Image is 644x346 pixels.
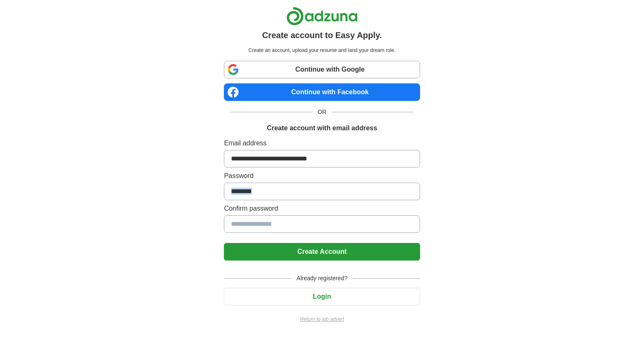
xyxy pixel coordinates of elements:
[224,61,420,78] a: Continue with Google
[224,171,420,181] label: Password
[262,29,382,41] h1: Create account to Easy Apply.
[267,123,377,133] h1: Create account with email address
[286,7,358,26] img: Adzuna logo
[291,274,352,283] span: Already registered?
[224,204,420,214] label: Confirm password
[224,293,420,300] a: Login
[224,288,420,305] button: Login
[224,138,420,148] label: Email address
[226,46,418,54] p: Create an account, upload your resume and land your dream role.
[313,108,332,116] span: OR
[224,243,420,261] button: Create Account
[224,315,420,323] a: Return to job advert
[224,83,420,101] a: Continue with Facebook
